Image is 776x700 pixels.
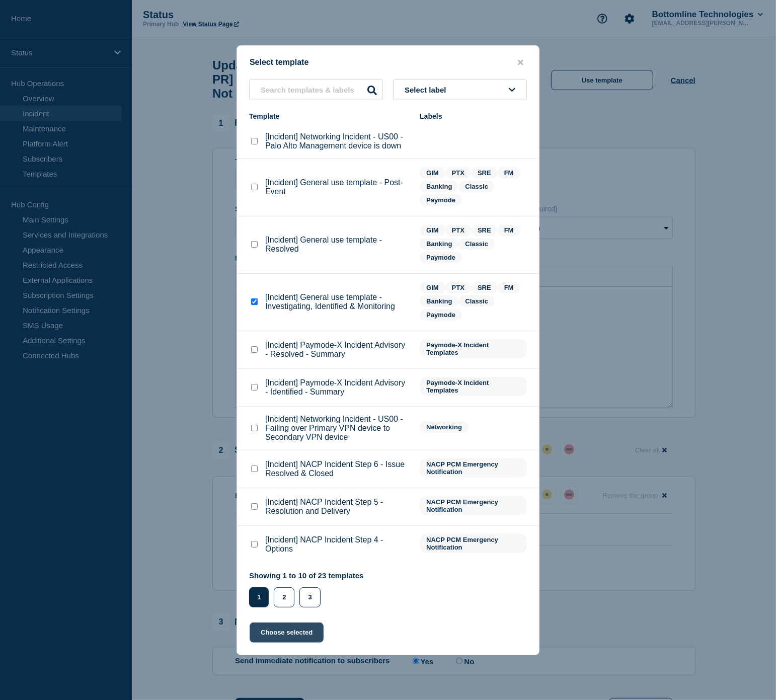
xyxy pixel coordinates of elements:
[420,295,458,307] span: Banking
[458,238,495,250] span: Classic
[420,377,527,396] span: Paymode-X Incident Templates
[251,465,258,472] input: [Incident] NACP Incident Step 6 - Issue Resolved & Closed checkbox
[498,282,520,293] span: FM
[420,238,458,250] span: Banking
[471,224,498,236] span: SRE
[251,184,258,190] input: [Incident] General use template - Post-Event checkbox
[251,384,258,391] input: [Incident] Paymode-X Incident Advisory - Identified - Summary checkbox
[250,623,324,643] button: Choose selected
[251,425,258,431] input: [Incident] Networking Incident - US00 - Failing over Primary VPN device to Secondary VPN device c...
[249,112,410,120] div: Template
[420,496,527,515] span: NACP PCM Emergency Notification
[249,571,364,580] p: Showing 1 to 10 of 23 templates
[251,138,258,144] input: [Incident] Networking Incident - US00 - Palo Alto Management device is down checkbox
[249,80,383,100] input: Search templates & labels
[498,167,520,179] span: FM
[251,241,258,248] input: [Incident] General use template - Resolved checkbox
[420,458,527,478] span: NACP PCM Emergency Notification
[420,252,462,263] span: Paymode
[471,282,498,293] span: SRE
[420,224,445,236] span: GIM
[251,298,258,305] input: [Incident] General use template - Investigating, Identified & Monitoring checkbox
[458,181,495,192] span: Classic
[405,86,450,94] span: Select label
[299,587,320,607] button: 3
[420,194,462,206] span: Paymode
[445,282,471,293] span: PTX
[420,181,458,192] span: Banking
[237,58,539,67] div: Select template
[265,178,410,196] p: [Incident] General use template - Post-Event
[498,224,520,236] span: FM
[458,295,495,307] span: Classic
[274,587,294,607] button: 2
[251,346,258,353] input: [Incident] Paymode-X Incident Advisory - Resolved - Summary checkbox
[420,309,462,321] span: Paymode
[420,167,445,179] span: GIM
[420,421,469,433] span: Networking
[265,236,410,254] p: [Incident] General use template - Resolved
[445,224,471,236] span: PTX
[471,167,498,179] span: SRE
[420,534,527,553] span: NACP PCM Emergency Notification
[515,58,526,67] button: close button
[265,378,410,397] p: [Incident] Paymode-X Incident Advisory - Identified - Summary
[265,535,410,554] p: [Incident] NACP Incident Step 4 - Options
[420,112,527,120] div: Labels
[420,282,445,293] span: GIM
[265,498,410,516] p: [Incident] NACP Incident Step 5 - Resolution and Delivery
[445,167,471,179] span: PTX
[420,339,527,358] span: Paymode-X Incident Templates
[265,341,410,359] p: [Incident] Paymode-X Incident Advisory - Resolved - Summary
[265,460,410,478] p: [Incident] NACP Incident Step 6 - Issue Resolved & Closed
[265,415,410,442] p: [Incident] Networking Incident - US00 - Failing over Primary VPN device to Secondary VPN device
[249,587,269,607] button: 1
[265,293,410,311] p: [Incident] General use template - Investigating, Identified & Monitoring
[393,80,527,100] button: Select label
[265,132,410,150] p: [Incident] Networking Incident - US00 - Palo Alto Management device is down
[251,503,258,510] input: [Incident] NACP Incident Step 5 - Resolution and Delivery checkbox
[251,541,258,548] input: [Incident] NACP Incident Step 4 - Options checkbox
